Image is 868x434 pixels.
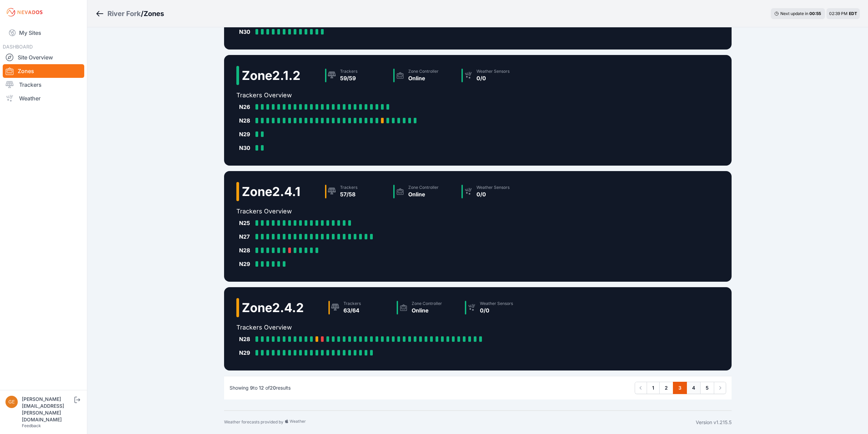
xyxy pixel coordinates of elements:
a: River Fork [107,9,141,18]
span: Next update in [780,11,808,16]
div: [PERSON_NAME][EMAIL_ADDRESS][PERSON_NAME][DOMAIN_NAME] [22,396,73,423]
span: / [141,9,144,18]
img: Nevados [5,7,44,18]
div: Weather forecasts provided by [224,419,696,426]
nav: Pagination [635,382,726,394]
div: Weather Sensors [476,69,510,74]
div: Version v1.215.5 [696,419,732,426]
nav: Breadcrumb [95,5,164,23]
div: 57/58 [340,190,357,198]
div: Weather Sensors [476,185,510,190]
div: Online [412,306,442,314]
a: Zones [3,64,84,78]
div: Trackers [340,185,357,190]
div: 00 : 55 [809,11,822,16]
div: N28 [239,335,253,343]
a: 5 [700,382,714,394]
div: Zone Controller [408,185,439,190]
h3: Zones [144,9,164,18]
a: Site Overview [3,51,84,64]
div: N28 [239,116,253,125]
a: Trackers57/58 [322,182,391,201]
a: 2 [659,382,673,394]
div: N28 [239,246,253,254]
div: Zone Controller [412,301,442,306]
div: N27 [239,233,253,241]
div: Weather Sensors [480,301,513,306]
h2: Zone 2.4.1 [242,185,300,198]
h2: Zone 2.1.2 [242,69,300,82]
span: DASHBOARD [3,44,33,50]
div: N29 [239,260,253,268]
div: 63/64 [343,306,361,314]
h2: Zone 2.4.2 [242,301,304,314]
div: N29 [239,130,253,138]
a: Trackers63/64 [326,298,394,317]
a: 3 [673,382,687,394]
div: Online [408,74,439,82]
div: 59/59 [340,74,357,82]
a: Trackers [3,78,84,92]
h2: Trackers Overview [236,90,527,100]
div: N30 [239,28,253,36]
a: 4 [687,382,701,394]
a: My Sites [3,25,84,41]
div: N30 [239,144,253,152]
a: Feedback [22,423,41,428]
span: 9 [250,385,253,391]
div: N25 [239,219,253,227]
div: Online [408,190,439,198]
img: geoffrey.crabtree@solvenergy.com [5,396,18,408]
a: Trackers59/59 [322,66,391,85]
p: Showing to of results [230,384,291,391]
div: Zone Controller [408,69,439,74]
a: Weather Sensors0/0 [459,182,527,201]
span: 12 [259,385,264,391]
h2: Trackers Overview [236,207,527,216]
a: Weather Sensors0/0 [462,298,530,317]
div: Trackers [343,301,361,306]
div: Trackers [340,69,357,74]
div: N26 [239,103,253,111]
div: 0/0 [476,74,510,82]
span: EDT [849,11,857,16]
span: 02:39 PM [829,11,848,16]
a: 1 [647,382,660,394]
div: N29 [239,349,253,357]
h2: Trackers Overview [236,323,530,332]
a: Weather [3,92,84,105]
a: Weather Sensors0/0 [459,66,527,85]
div: 0/0 [480,306,513,314]
span: 20 [270,385,276,391]
div: 0/0 [476,190,510,198]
